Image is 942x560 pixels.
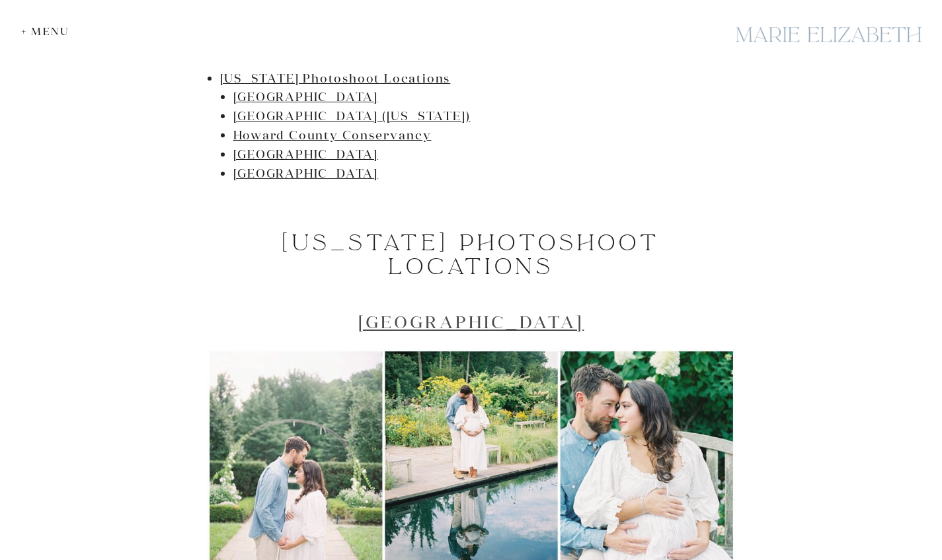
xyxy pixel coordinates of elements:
a: [GEOGRAPHIC_DATA] ([US_STATE]) [233,108,471,123]
a: [GEOGRAPHIC_DATA] [358,311,584,333]
a: Howard County Conservancy [233,127,432,143]
a: [US_STATE] Photoshoot Locations [220,71,451,86]
a: [GEOGRAPHIC_DATA] [233,89,379,104]
h1: [US_STATE] Photoshoot Locations [207,231,736,279]
a: [GEOGRAPHIC_DATA] [233,147,379,162]
h2: Table of Contents [207,32,736,53]
div: + Menu [21,25,76,38]
a: [GEOGRAPHIC_DATA] [233,166,379,181]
